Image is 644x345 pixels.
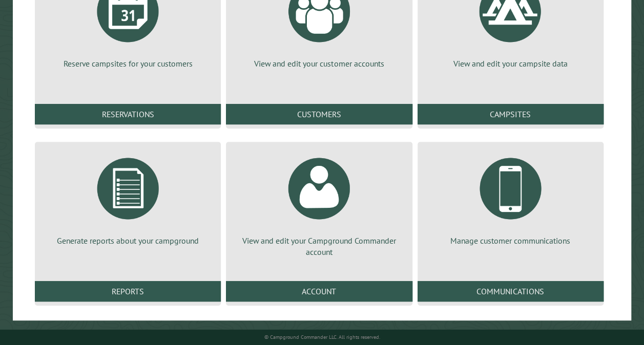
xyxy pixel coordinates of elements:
[47,150,209,246] a: Generate reports about your campground
[418,281,604,301] a: Communications
[430,150,591,246] a: Manage customer communications
[238,58,400,69] p: View and edit your customer accounts
[47,58,209,69] p: Reserve campsites for your customers
[47,235,209,246] p: Generate reports about your campground
[238,150,400,258] a: View and edit your Campground Commander account
[35,104,221,124] a: Reservations
[226,281,412,301] a: Account
[430,58,591,69] p: View and edit your campsite data
[418,104,604,124] a: Campsites
[430,235,591,246] p: Manage customer communications
[238,235,400,258] p: View and edit your Campground Commander account
[264,334,380,340] small: © Campground Commander LLC. All rights reserved.
[35,281,221,301] a: Reports
[226,104,412,124] a: Customers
